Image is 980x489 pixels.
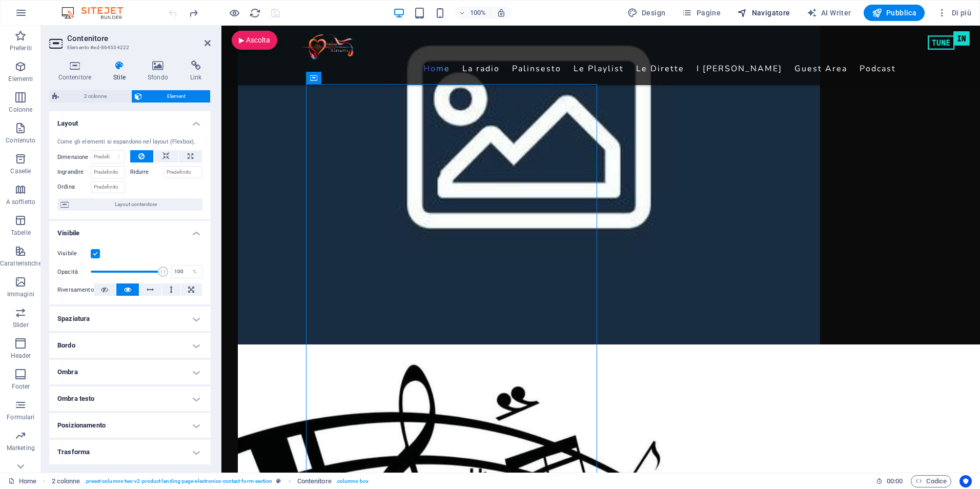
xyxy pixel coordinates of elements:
[49,360,211,384] h4: Ombra
[10,167,31,175] p: Caselle
[57,138,202,147] div: Come gli elementi si espandono nel layout (Flexbox).
[49,221,211,239] h4: Visibile
[49,333,211,358] h4: Bordo
[62,90,128,103] span: 2 colonne
[733,5,794,21] button: Navigatore
[470,7,486,19] h6: 100%
[911,475,951,487] button: Codice
[91,181,125,193] input: Predefinito
[11,229,31,237] p: Tabelle
[105,60,139,82] h4: Stile
[145,90,207,103] span: Element
[7,444,35,452] p: Marketing
[7,290,34,298] p: Immagini
[872,8,917,18] span: Pubblica
[915,475,947,487] span: Codice
[937,8,971,18] span: Di più
[57,181,91,193] label: Ordina
[57,269,91,275] label: Opacità
[876,475,903,487] h6: Tempo sessione
[138,60,181,82] h4: Sfondo
[49,386,211,411] h4: Ombra testo
[249,7,261,19] button: reload
[10,44,32,52] p: Preferiti
[894,477,895,485] span: :
[497,8,506,17] i: Quando ridimensioni, regola automaticamente il livello di zoom in modo che corrisponda al disposi...
[455,7,491,19] button: 100%
[49,60,105,82] h4: Contenitore
[72,198,199,211] span: Layout contenitore
[249,7,261,19] i: Ricarica la pagina
[57,198,202,211] button: Layout contenitore
[336,475,369,487] span: . columns-box
[132,90,210,103] button: Element
[8,475,36,487] a: Fai clic per annullare la selezione. Doppio clic per aprire le pagine
[188,266,202,278] div: %
[164,166,203,178] input: Predefinito
[737,8,790,18] span: Navigatore
[49,307,211,331] h4: Spaziatura
[11,352,31,360] p: Header
[13,321,29,329] p: Slider
[8,75,33,83] p: Elementi
[91,166,125,178] input: Predefinito
[959,475,972,487] button: Usercentrics
[6,136,35,145] p: Contenuto
[57,284,94,296] label: Riversamento
[682,8,721,18] span: Pagine
[627,8,666,18] span: Design
[187,7,199,19] button: redo
[130,166,164,178] label: Ridurre
[57,166,91,178] label: Ingrandire
[864,5,925,21] button: Pubblica
[52,475,369,487] nav: breadcrumb
[887,475,903,487] span: 00 00
[7,413,34,421] p: Formulari
[49,90,131,103] button: 2 colonne
[57,248,91,260] label: Visibile
[49,111,211,130] h4: Layout
[57,154,91,160] label: Dimensione
[678,5,725,21] button: Pagine
[276,478,281,484] i: Questo elemento è un preset personalizzabile
[933,5,975,21] button: Di più
[84,475,272,487] span: . preset-columns-two-v2-product-landing-page-electronics-contact-form-section
[12,382,30,391] p: Footer
[49,440,211,464] h4: Trasforma
[297,475,332,487] span: Fai clic per selezionare. Doppio clic per modificare
[181,60,211,82] h4: Link
[807,8,851,18] span: AI Writer
[49,413,211,438] h4: Posizionamento
[52,475,80,487] span: Fai clic per selezionare. Doppio clic per modificare
[623,5,670,21] button: Design
[803,5,855,21] button: AI Writer
[6,198,35,206] p: A soffietto
[67,43,190,52] h3: Elemento #ed-864534222
[188,7,199,19] i: Ripeti: Duplica elementi (Ctrl+Y, ⌘+Y)
[67,34,211,43] h2: Contenitore
[59,7,136,19] img: Editor Logo
[9,106,32,114] p: Colonne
